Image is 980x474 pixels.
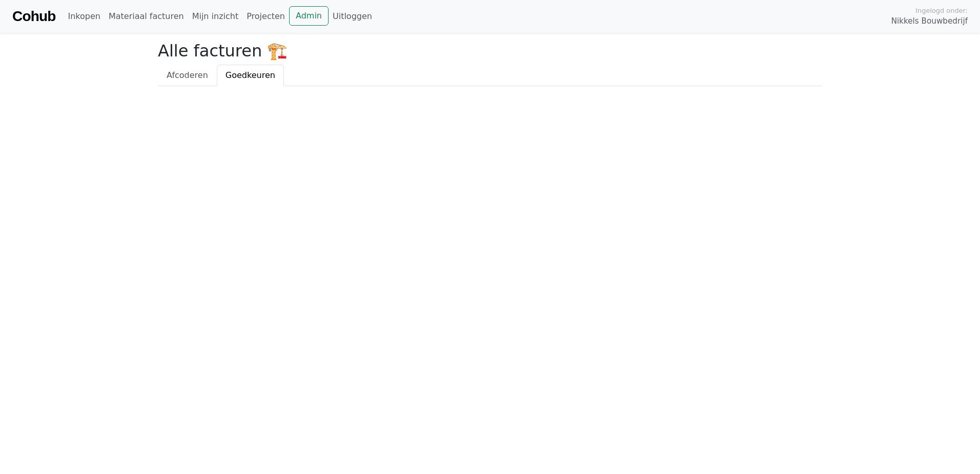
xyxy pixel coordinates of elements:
a: Uitloggen [329,6,376,27]
a: Afcoderen [158,65,217,86]
span: Goedkeuren [226,70,275,80]
a: Materiaal facturen [105,6,188,27]
a: Admin [289,6,329,26]
a: Projecten [242,6,289,27]
span: Nikkels Bouwbedrijf [891,15,968,27]
a: Cohub [12,4,55,29]
h2: Alle facturen 🏗️ [158,41,822,61]
span: Ingelogd onder: [915,6,968,15]
a: Goedkeuren [217,65,284,86]
span: Afcoderen [167,70,208,80]
a: Inkopen [64,6,104,27]
a: Mijn inzicht [188,6,243,27]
